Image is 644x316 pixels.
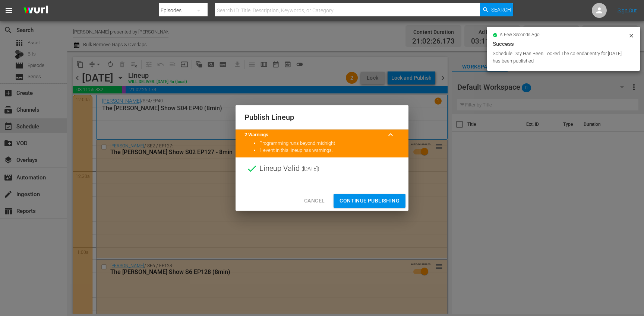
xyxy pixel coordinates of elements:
[493,50,626,65] div: Schedule Day Has Been Locked The calendar entry for [DATE] has been published
[491,3,511,16] span: Search
[18,2,54,19] img: ans4CAIJ8jUAAAAAAAAAAAAAAAAAAAAAAAAgQb4GAAAAAAAAAAAAAAAAAAAAAAAAJMjXAAAAAAAAAAAAAAAAAAAAAAAAgAT5G...
[382,126,400,144] button: keyboard_arrow_up
[244,111,400,123] h2: Publish Lineup
[334,194,405,208] button: Continue Publishing
[618,7,637,13] a: Sign Out
[298,194,331,208] button: Cancel
[304,196,325,205] span: Cancel
[4,6,13,15] span: menu
[500,32,540,38] span: a few seconds ago
[244,131,382,138] title: 2 Warnings
[302,163,319,174] span: ( [DATE] )
[259,140,400,147] li: Programming runs beyond midnight
[386,130,395,139] span: keyboard_arrow_up
[236,157,408,180] div: Lineup Valid
[340,196,400,205] span: Continue Publishing
[493,39,634,48] div: Success
[259,147,400,154] li: 1 event in this lineup has warnings.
